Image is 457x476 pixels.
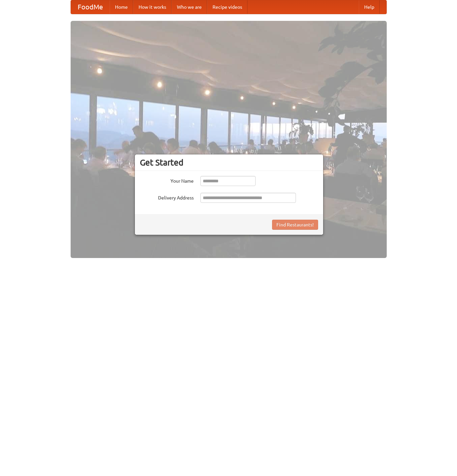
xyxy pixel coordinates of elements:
[272,220,318,230] button: Find Restaurants!
[172,0,207,14] a: Who we are
[207,0,247,14] a: Recipe videos
[140,193,194,201] label: Delivery Address
[71,0,110,14] a: FoodMe
[140,176,194,184] label: Your Name
[359,0,380,14] a: Help
[133,0,172,14] a: How it works
[140,157,318,168] h3: Get Started
[110,0,133,14] a: Home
